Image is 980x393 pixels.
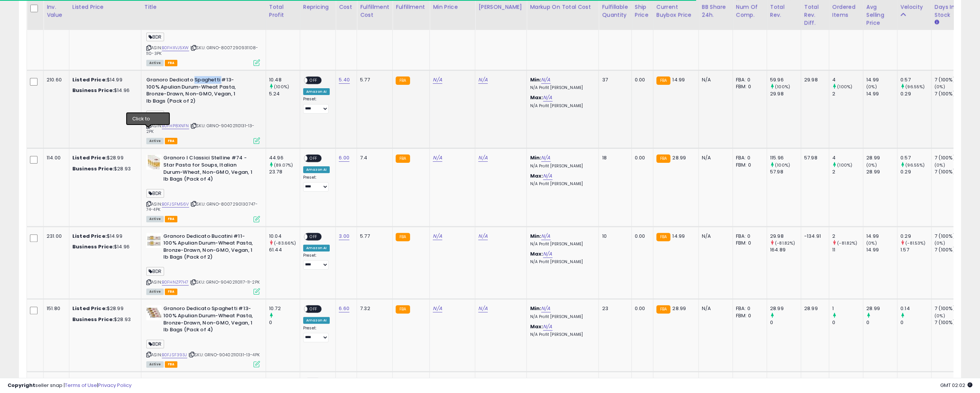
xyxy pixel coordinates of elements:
[162,45,189,51] a: B0FHXVJ5XW
[72,305,107,312] b: Listed Price:
[866,154,897,161] div: 28.99
[165,216,178,222] span: FBA
[736,76,761,83] div: FBA: 0
[905,240,925,246] small: (-81.53%)
[530,164,593,169] p: N/A Profit [PERSON_NAME]
[543,323,552,331] a: N/A
[72,154,107,161] b: Listed Price:
[736,233,761,240] div: FBA: 0
[165,60,178,66] span: FBA
[866,319,897,326] div: 0
[72,305,135,312] div: $28.99
[866,76,897,83] div: 14.99
[190,279,260,285] span: | SKU: GRNO-90402110117-11-2PK
[656,233,670,241] small: FBA
[672,305,686,312] span: 28.99
[736,312,761,319] div: FBM: 0
[165,289,178,295] span: FBA
[804,3,826,27] div: Total Rev. Diff.
[303,3,332,11] div: Repricing
[837,162,852,168] small: (100%)
[602,233,625,240] div: 10
[736,3,764,19] div: Num of Comp.
[274,84,289,90] small: (100%)
[866,246,897,253] div: 14.99
[47,3,66,19] div: Inv. value
[163,154,255,184] b: Granoro I Classici Stelline #74 - Star Pasta for Soups, Italian Durum-Wheat, Non-GMO, Vegan, 1 lb...
[269,233,300,240] div: 10.04
[303,317,330,324] div: Amazon AI
[65,382,97,389] a: Terms of Use
[269,168,300,175] div: 23.78
[866,162,877,168] small: (0%)
[72,154,135,161] div: $28.99
[47,305,63,312] div: 151.80
[396,233,410,241] small: FBA
[635,233,647,240] div: 0.00
[72,87,135,94] div: $14.96
[866,233,897,240] div: 14.99
[900,154,931,161] div: 0.57
[274,240,296,246] small: (-83.66%)
[602,154,625,161] div: 18
[478,232,487,240] a: N/A
[269,305,300,312] div: 10.72
[770,168,801,175] div: 57.98
[940,382,972,389] span: 2025-09-15 02:02 GMT
[832,90,863,97] div: 2
[770,154,801,161] div: 115.96
[146,189,164,198] span: BDR
[905,162,925,168] small: (96.55%)
[530,332,593,337] p: N/A Profit [PERSON_NAME]
[530,94,543,101] b: Max:
[935,168,965,175] div: 7 (100%)
[146,138,164,144] span: All listings currently available for purchase on Amazon
[635,3,650,19] div: Ship Price
[72,243,114,250] b: Business Price:
[269,76,300,83] div: 10.48
[736,83,761,90] div: FBM: 0
[146,361,164,368] span: All listings currently available for purchase on Amazon
[866,3,894,27] div: Avg Selling Price
[832,154,863,161] div: 4
[775,240,795,246] small: (-81.82%)
[396,3,426,11] div: Fulfillment
[146,233,161,248] img: 41ma0dGrNRL._SL40_.jpg
[269,154,300,161] div: 44.96
[935,313,945,319] small: (0%)
[804,305,823,312] div: 28.99
[339,232,349,240] a: 3.00
[866,305,897,312] div: 28.99
[307,233,319,240] span: OFF
[602,3,628,19] div: Fulfillable Quantity
[804,154,823,161] div: 57.98
[303,166,330,173] div: Amazon AI
[303,97,330,113] div: Preset:
[530,314,593,320] p: N/A Profit [PERSON_NAME]
[775,84,790,90] small: (100%)
[98,382,132,389] a: Privacy Policy
[360,76,387,83] div: 5.77
[269,90,300,97] div: 5.24
[146,201,258,212] span: | SKU: GRNO-8007290130747-74-4PK
[72,232,107,240] b: Listed Price:
[543,94,552,101] a: N/A
[307,77,319,84] span: OFF
[832,305,863,312] div: 1
[900,233,931,240] div: 0.29
[162,352,187,358] a: B0FJSF393J
[146,267,164,276] span: BDR
[360,3,389,19] div: Fulfillment Cost
[433,232,442,240] a: N/A
[163,305,255,335] b: Granoro Dedicato Spaghetti #13-100% Apulian Durum-Wheat Pasta, Bronze-Drawn, Non-GMO, Vegan, 1 lb...
[543,172,552,180] a: N/A
[804,233,823,240] div: -134.91
[339,3,354,11] div: Cost
[8,382,132,389] div: seller snap | |
[72,3,138,11] div: Listed Price
[672,232,685,240] span: 14.99
[543,250,552,258] a: N/A
[832,3,860,19] div: Ordered Items
[935,246,965,253] div: 7 (100%)
[837,84,852,90] small: (100%)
